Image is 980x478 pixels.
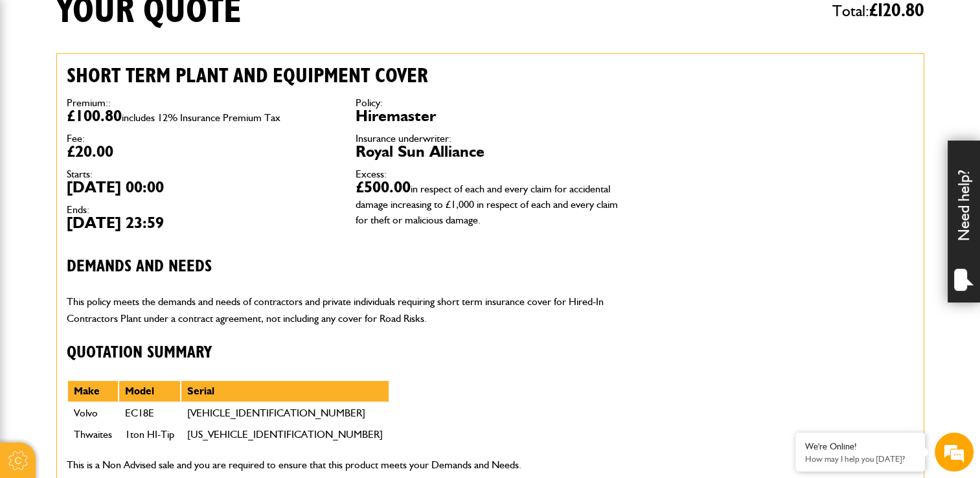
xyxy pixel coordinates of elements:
[67,169,336,179] dt: Starts:
[67,457,625,473] p: This is a Non Advised sale and you are required to ensure that this product meets your Demands an...
[356,133,625,144] dt: Insurance underwriter:
[356,179,625,226] dd: £500.00
[805,441,915,452] div: We're Online!
[67,179,336,195] dd: [DATE] 00:00
[181,380,389,402] th: Serial
[67,380,119,402] th: Make
[67,144,336,159] dd: £20.00
[67,205,336,215] dt: Ends:
[67,257,625,277] h3: Demands and needs
[67,215,336,231] dd: [DATE] 23:59
[869,1,924,20] span: £
[356,144,625,159] dd: Royal Sun Alliance
[67,293,625,326] p: This policy meets the demands and needs of contractors and private individuals requiring short te...
[948,141,980,302] div: Need help?
[181,402,389,424] td: [VEHICLE_IDENTIFICATION_NUMBER]
[67,63,625,88] h2: Short term plant and equipment cover
[119,402,181,424] td: EC18E
[356,98,625,108] dt: Policy:
[67,402,119,424] td: Volvo
[356,169,625,179] dt: Excess:
[356,108,625,124] dd: Hiremaster
[356,183,618,226] span: in respect of each and every claim for accidental damage increasing to £1,000 in respect of each ...
[67,343,625,363] h3: Quotation Summary
[119,424,181,446] td: 1ton HI-Tip
[67,108,336,124] dd: £100.80
[122,111,280,124] span: includes 12% Insurance Premium Tax
[67,424,119,446] td: Thwaites
[878,1,924,20] span: 120.80
[805,454,915,464] p: How may I help you today?
[181,424,389,446] td: [US_VEHICLE_IDENTIFICATION_NUMBER]
[119,380,181,402] th: Model
[67,98,336,108] dt: Premium::
[67,133,336,144] dt: Fee:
